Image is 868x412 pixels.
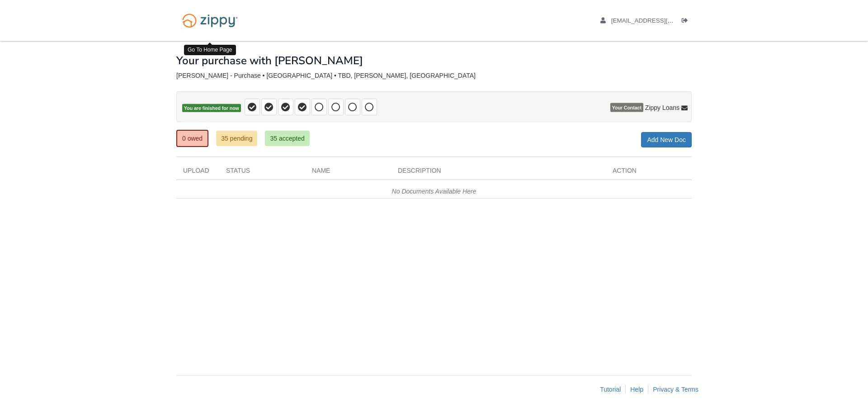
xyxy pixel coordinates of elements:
[682,17,692,26] a: Log out
[184,45,236,55] div: Go To Home Page
[265,131,309,146] a: 35 accepted
[391,166,606,180] div: Description
[610,103,643,112] span: Your Contact
[600,386,621,393] a: Tutorial
[653,386,698,393] a: Privacy & Terms
[606,166,692,180] div: Action
[392,188,476,195] em: No Documents Available Here
[641,132,692,147] a: Add New Doc
[630,386,643,393] a: Help
[611,17,715,24] span: ajakkcarr@gmail.com
[176,9,244,32] img: Logo
[176,55,363,66] h1: Your purchase with [PERSON_NAME]
[600,17,715,26] a: edit profile
[176,130,208,147] a: 0 owed
[219,166,305,180] div: Status
[305,166,391,180] div: Name
[182,104,241,113] span: You are finished for now
[176,166,219,180] div: Upload
[216,131,257,146] a: 35 pending
[176,72,692,80] div: [PERSON_NAME] - Purchase • [GEOGRAPHIC_DATA] • TBD, [PERSON_NAME], [GEOGRAPHIC_DATA]
[645,103,679,112] span: Zippy Loans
